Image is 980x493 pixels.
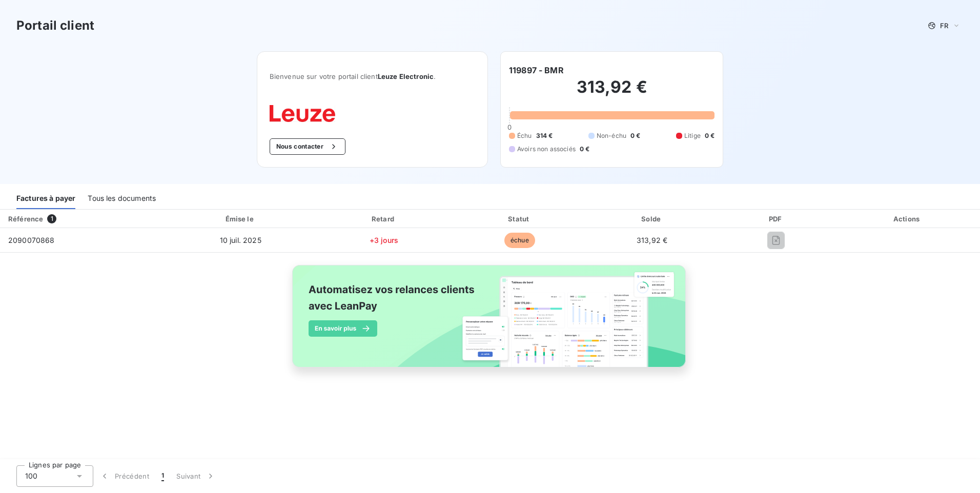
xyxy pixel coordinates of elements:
div: Tous les documents [88,188,156,209]
div: Factures à payer [16,188,75,209]
span: 100 [25,471,37,481]
button: 1 [155,465,170,487]
span: 1 [47,214,56,223]
span: 2090070868 [8,236,55,244]
div: Émise le [168,214,313,224]
span: FR [940,22,948,30]
div: Solde [589,214,716,224]
h6: 119897 - BMR [509,64,564,76]
button: Précédent [93,465,155,487]
img: banner [283,259,697,385]
span: Échu [517,131,532,140]
span: Avoirs non associés [517,145,576,154]
button: Nous contacter [270,138,345,155]
span: 0 € [580,145,589,154]
button: Suivant [170,465,222,487]
h2: 313,92 € [509,77,714,108]
span: Leuze Electronic [378,72,434,80]
div: Actions [837,214,978,224]
div: PDF [720,214,833,224]
span: échue [504,233,535,248]
span: 313,92 € [637,236,667,244]
h3: Portail client [16,16,94,35]
span: 1 [161,471,164,481]
span: Non-échu [597,131,626,140]
span: 0 € [705,131,714,140]
span: 0 € [630,131,640,140]
div: Statut [455,214,585,224]
span: 10 juil. 2025 [220,236,261,244]
span: +3 jours [370,236,398,244]
span: Bienvenue sur votre portail client . [270,72,475,80]
span: 0 [507,123,512,131]
div: Retard [317,214,451,224]
span: 314 € [536,131,553,140]
img: Company logo [270,105,335,122]
div: Référence [8,215,43,223]
span: Litige [684,131,701,140]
